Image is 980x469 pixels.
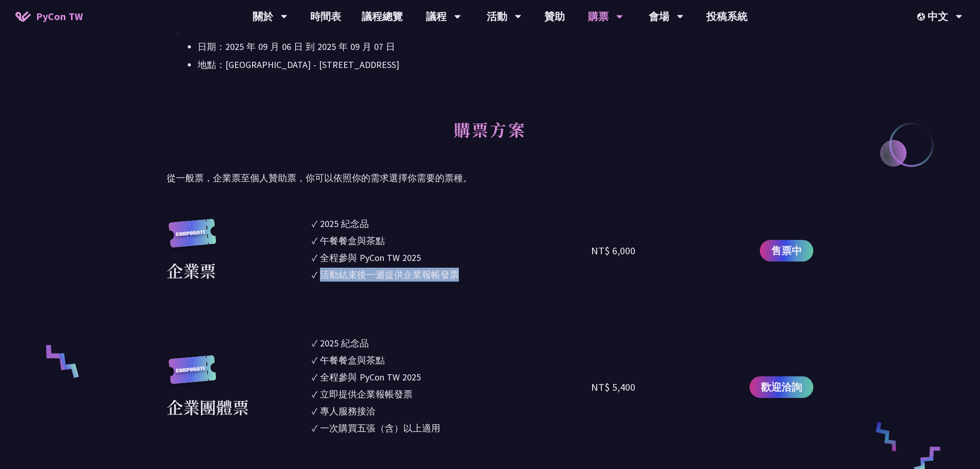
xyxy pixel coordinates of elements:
[167,219,218,258] img: corporate.a587c14.svg
[5,4,93,29] a: PyCon TW
[312,370,592,384] li: ✓
[320,336,369,350] div: 2025 紀念品
[167,109,813,165] h2: 購票方案
[312,234,592,248] li: ✓
[320,217,369,231] div: 2025 紀念品
[771,243,802,258] span: 售票中
[198,57,813,73] li: 地點：[GEOGRAPHIC_DATA] - ​[STREET_ADDRESS]
[167,258,216,283] div: 企業票
[167,394,249,419] div: 企業團體票
[760,240,813,262] a: 售票中
[761,379,802,395] span: 歡迎洽詢
[15,11,31,22] img: Home icon of PyCon TW 2025
[320,404,376,418] div: 專人服務接洽
[591,379,635,395] div: NT$ 5,400
[167,355,218,395] img: corporate.a587c14.svg
[320,421,440,435] div: 一次購買五張（含）以上適用
[167,170,813,186] p: 從一般票，企業票至個人贊助票，你可以依照你的需求選擇你需要的票種。
[198,39,813,55] li: 日期：2025 年 09 月 06 日 到 2025 年 09 月 07 日
[320,387,413,401] div: 立即提供企業報帳發票
[312,336,592,350] li: ✓
[320,234,385,248] div: 午餐餐盒與茶點
[36,9,83,24] span: PyCon TW
[750,376,813,398] a: 歡迎洽詢
[167,21,813,73] li: 主議程
[312,251,592,265] li: ✓
[320,268,459,282] div: 活動結束後一週提供企業報帳發票
[312,353,592,367] li: ✓
[320,353,385,367] div: 午餐餐盒與茶點
[591,243,635,258] div: NT$ 6,000
[312,421,592,435] li: ✓
[312,404,592,418] li: ✓
[312,387,592,401] li: ✓
[312,217,592,231] li: ✓
[320,251,421,265] div: 全程參與 PyCon TW 2025
[312,268,592,282] li: ✓
[917,13,928,21] img: Locale Icon
[320,370,421,384] div: 全程參與 PyCon TW 2025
